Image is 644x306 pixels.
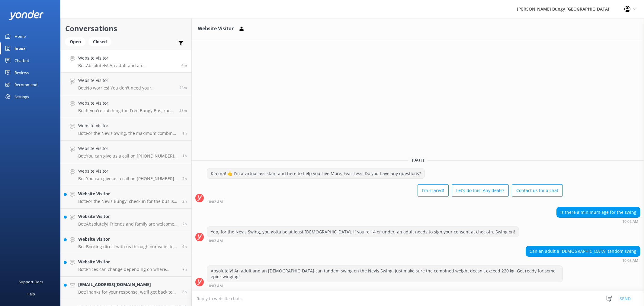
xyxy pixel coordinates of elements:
a: Website VisitorBot:No worries! You don't need your confirmation for check-in. But if you want it ... [61,73,191,95]
div: Chatbot [14,54,29,67]
span: Sep 28 2025 09:44am (UTC +13:00) Pacific/Auckland [179,85,187,90]
div: Settings [14,91,29,103]
strong: 10:02 AM [207,239,223,243]
div: Absolutely! An adult and an [DEMOGRAPHIC_DATA] can tandem swing on the Nevis Swing. Just make sur... [207,266,562,282]
span: Sep 28 2025 01:33am (UTC +13:00) Pacific/Auckland [182,267,187,272]
div: Sep 28 2025 10:03am (UTC +13:00) Pacific/Auckland [526,258,640,262]
h4: Website Visitor [78,122,178,129]
span: Sep 28 2025 07:23am (UTC +13:00) Pacific/Auckland [182,221,187,226]
p: Bot: Booking direct with us through our website always offers the best prices. Our combos are the... [78,244,178,249]
button: I'm scared! [418,184,449,197]
div: Sep 28 2025 10:02am (UTC +13:00) Pacific/Auckland [207,239,519,243]
a: Website VisitorBot:Prices can change depending on where you're jumping or swinging from. For the ... [61,254,191,277]
h4: Website Visitor [78,190,178,197]
strong: 10:02 AM [207,200,223,204]
div: Can an adult a [DEMOGRAPHIC_DATA] tandom swing [526,246,640,256]
a: Website VisitorBot:For the Nevis Swing, the maximum combined weight for two people is 220kg. Make... [61,118,191,141]
a: Website VisitorBot:You can give us a call on [PHONE_NUMBER] or [PHONE_NUMBER] to chat with a crew... [61,163,191,186]
span: Sep 28 2025 10:03am (UTC +13:00) Pacific/Auckland [181,63,187,68]
h4: [EMAIL_ADDRESS][DOMAIN_NAME] [78,281,178,288]
span: Sep 28 2025 03:31am (UTC +13:00) Pacific/Auckland [182,244,187,249]
div: Is there a minimum age for the swing [557,207,640,217]
span: Sep 28 2025 12:39am (UTC +13:00) Pacific/Auckland [182,289,187,295]
a: Website VisitorBot:Booking direct with us through our website always offers the best prices. Our ... [61,231,191,254]
div: Closed [88,37,111,46]
p: Bot: For the Nevis Bungy, check-in for the bus is inside the [GEOGRAPHIC_DATA], [STREET_ADDRESS].... [78,199,178,204]
div: Sep 28 2025 10:02am (UTC +13:00) Pacific/Auckland [207,200,563,204]
a: Website VisitorBot:If you're catching the Free Bungy Bus, rock up 30 minutes before the bus takes... [61,95,191,118]
h4: Website Visitor [78,55,177,61]
div: Help [27,288,35,300]
h2: Conversations [65,23,187,34]
div: Sep 28 2025 10:02am (UTC +13:00) Pacific/Auckland [556,219,640,223]
button: Let's do this! Any deals? [452,184,509,197]
h4: Website Visitor [78,213,178,220]
span: Sep 28 2025 08:36am (UTC +13:00) Pacific/Auckland [182,153,187,158]
span: Sep 28 2025 08:04am (UTC +13:00) Pacific/Auckland [182,176,187,181]
strong: 10:03 AM [207,284,223,288]
div: Recommend [14,79,37,91]
span: Sep 28 2025 08:47am (UTC +13:00) Pacific/Auckland [182,131,187,136]
div: Home [14,30,26,42]
p: Bot: For the Nevis Swing, the maximum combined weight for two people is 220kg. Make sure you and ... [78,131,178,136]
h4: Website Visitor [78,100,175,106]
strong: 10:02 AM [622,220,638,223]
p: Bot: Thanks for your response, we'll get back to you as soon as we can during opening hours. [78,289,178,295]
div: Reviews [14,67,29,79]
h4: Website Visitor [78,77,175,84]
a: [EMAIL_ADDRESS][DOMAIN_NAME]Bot:Thanks for your response, we'll get back to you as soon as we can... [61,277,191,299]
p: Bot: No worries! You don't need your confirmation for check-in. But if you want it resent, just g... [78,85,175,91]
span: Sep 28 2025 07:55am (UTC +13:00) Pacific/Auckland [182,199,187,204]
h4: Website Visitor [78,259,178,265]
a: Website VisitorBot:Absolutely! An adult and an [DEMOGRAPHIC_DATA] can tandem swing on the Nevis S... [61,50,191,73]
p: Bot: You can give us a call on [PHONE_NUMBER] or [PHONE_NUMBER] to chat with a crew member. Our o... [78,153,178,159]
strong: 10:03 AM [622,259,638,262]
h4: Website Visitor [78,236,178,243]
a: Closed [88,38,114,45]
h4: Website Visitor [78,145,178,152]
p: Bot: If you're catching the Free Bungy Bus, rock up 30 minutes before the bus takes off. If you'r... [78,108,175,113]
h3: Website Visitor [198,25,234,33]
h4: Website Visitor [78,168,178,174]
span: [DATE] [409,158,428,163]
div: Yep, for the Nevis Swing, you gotta be at least [DEMOGRAPHIC_DATA]. If you're 14 or under, an adu... [207,227,519,237]
div: Inbox [14,42,26,54]
div: Sep 28 2025 10:03am (UTC +13:00) Pacific/Auckland [207,284,563,288]
span: Sep 28 2025 09:09am (UTC +13:00) Pacific/Auckland [179,108,187,113]
img: yonder-white-logo.png [9,10,44,20]
a: Open [65,38,88,45]
a: Website VisitorBot:You can give us a call on [PHONE_NUMBER] or [PHONE_NUMBER] to chat with a crew... [61,141,191,163]
p: Bot: You can give us a call on [PHONE_NUMBER] or [PHONE_NUMBER] to chat with a crew member. Our o... [78,176,178,181]
button: Contact us for a chat [512,184,563,197]
div: Open [65,37,85,46]
a: Website VisitorBot:Absolutely! Friends and family are welcome to watch the action. For Nevis and ... [61,209,191,231]
div: Kia ora! 🤙 I'm a virtual assistant and here to help you Live More, Fear Less! Do you have any que... [207,168,425,179]
p: Bot: Absolutely! An adult and an [DEMOGRAPHIC_DATA] can tandem swing on the Nevis Swing. Just mak... [78,63,177,68]
a: Website VisitorBot:For the Nevis Bungy, check-in for the bus is inside the [GEOGRAPHIC_DATA], [ST... [61,186,191,209]
p: Bot: Prices can change depending on where you're jumping or swinging from. For the latest rates, ... [78,267,178,272]
p: Bot: Absolutely! Friends and family are welcome to watch the action. For Nevis and [GEOGRAPHIC_DA... [78,221,178,227]
div: Support Docs [19,276,43,288]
